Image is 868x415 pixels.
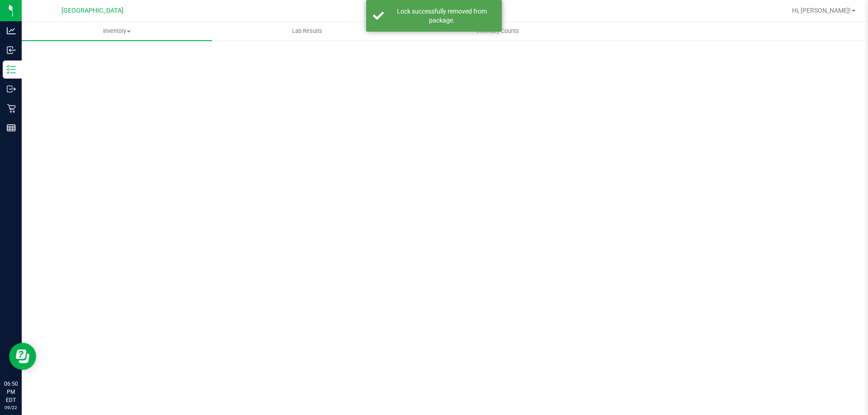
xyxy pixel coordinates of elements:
[212,22,402,41] a: Lab Results
[22,22,212,41] a: Inventory
[7,26,16,35] inline-svg: Analytics
[4,380,18,404] p: 06:50 PM EDT
[4,404,18,411] p: 09/22
[7,46,16,55] inline-svg: Inbound
[389,7,495,25] div: Lock successfully removed from package.
[9,343,36,370] iframe: Resource center
[61,7,123,14] span: [GEOGRAPHIC_DATA]
[7,104,16,113] inline-svg: Retail
[7,84,16,93] inline-svg: Outbound
[7,65,16,74] inline-svg: Inventory
[7,123,16,132] inline-svg: Reports
[280,27,335,35] span: Lab Results
[792,7,851,14] span: Hi, [PERSON_NAME]!
[22,27,212,35] span: Inventory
